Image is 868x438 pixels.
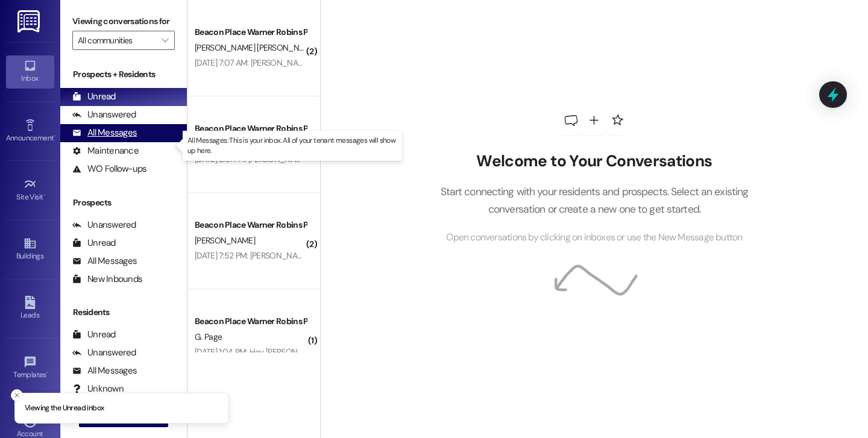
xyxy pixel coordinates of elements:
[446,230,742,245] span: Open conversations by clicking on inboxes or use the New Message button
[195,331,222,342] span: G. Page
[72,346,136,359] div: Unanswered
[6,292,54,325] a: Leads
[195,42,317,53] span: [PERSON_NAME] [PERSON_NAME]
[6,352,54,384] a: Templates •
[11,389,23,401] button: Close toast
[195,315,306,328] div: Beacon Place Warner Robins Prospect
[72,108,136,121] div: Unanswered
[6,233,54,266] a: Buildings
[72,12,175,31] label: Viewing conversations for
[187,136,397,156] p: All Messages: This is your inbox. All of your tenant messages will show up here.
[72,219,136,231] div: Unanswered
[46,369,48,377] span: •
[72,90,116,103] div: Unread
[6,55,54,88] a: Inbox
[17,10,42,33] img: ResiDesk Logo
[162,36,168,45] i: 
[72,145,139,157] div: Maintenance
[422,152,767,171] h2: Welcome to Your Conversations
[195,346,409,357] div: [DATE] 1:04 PM: Hey [PERSON_NAME] can you give me a call?
[72,364,137,377] div: All Messages
[422,183,767,217] p: Start connecting with your residents and prospects. Select an existing conversation or create a n...
[72,255,137,267] div: All Messages
[72,163,146,175] div: WO Follow-ups
[72,237,116,249] div: Unread
[6,174,54,207] a: Site Visit •
[195,26,306,39] div: Beacon Place Warner Robins Prospect
[195,250,310,261] div: [DATE] 7:52 PM: [PERSON_NAME]
[195,122,306,135] div: Beacon Place Warner Robins Prospect
[195,235,255,246] span: [PERSON_NAME]
[43,191,45,199] span: •
[60,306,187,319] div: Residents
[60,196,187,209] div: Prospects
[72,383,124,395] div: Unknown
[54,132,55,140] span: •
[72,273,142,286] div: New Inbounds
[78,31,156,50] input: All communities
[25,403,104,414] p: Viewing the Unread inbox
[195,57,311,68] div: [DATE] 7:07 AM: [PERSON_NAME]
[195,219,306,231] div: Beacon Place Warner Robins Prospect
[72,328,116,341] div: Unread
[60,68,187,81] div: Prospects + Residents
[72,127,137,139] div: All Messages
